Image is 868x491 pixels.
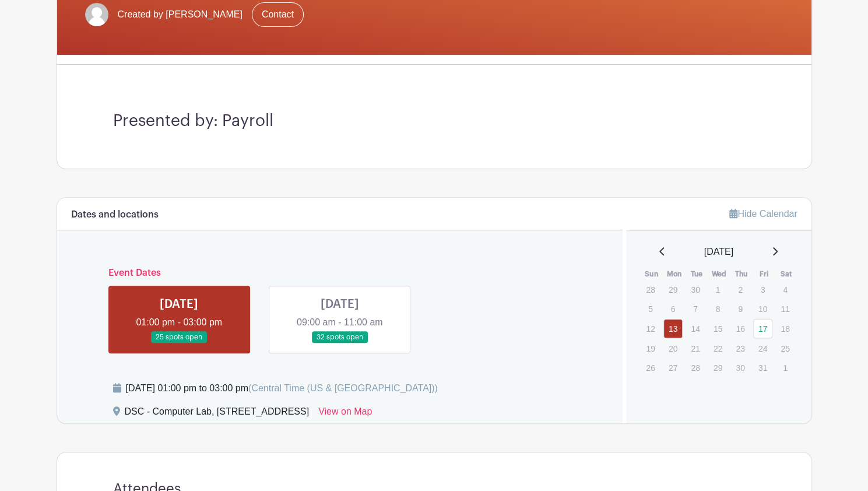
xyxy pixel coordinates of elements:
[126,381,438,395] div: [DATE] 01:00 pm to 03:00 pm
[753,319,772,338] a: 17
[663,319,683,338] a: 13
[641,280,660,299] p: 28
[704,245,733,259] span: [DATE]
[729,209,797,219] a: Hide Calendar
[118,8,243,22] span: Created by [PERSON_NAME]
[641,359,660,377] p: 26
[99,268,581,279] h6: Event Dates
[730,339,750,357] p: 23
[663,359,683,377] p: 27
[775,268,797,280] th: Sat
[730,268,753,280] th: Thu
[686,359,705,377] p: 28
[730,320,750,338] p: 16
[753,280,772,299] p: 3
[252,2,304,27] a: Contact
[753,300,772,318] p: 10
[113,111,755,131] h3: Presented by: Payroll
[663,300,683,318] p: 6
[85,3,108,26] img: default-ce2991bfa6775e67f084385cd625a349d9dcbb7a52a09fb2fda1e96e2d18dcdb.png
[708,320,728,338] p: 15
[730,359,750,377] p: 30
[775,359,795,377] p: 1
[775,300,795,318] p: 11
[640,268,663,280] th: Sun
[318,405,372,423] a: View on Map
[685,268,708,280] th: Tue
[753,339,772,357] p: 24
[641,339,660,357] p: 19
[663,268,686,280] th: Mon
[730,300,750,318] p: 9
[753,268,775,280] th: Fri
[686,339,705,357] p: 21
[708,300,728,318] p: 8
[708,268,730,280] th: Wed
[686,300,705,318] p: 7
[775,339,795,357] p: 25
[248,383,438,393] span: (Central Time (US & [GEOGRAPHIC_DATA]))
[641,300,660,318] p: 5
[686,280,705,299] p: 30
[663,280,683,299] p: 29
[125,405,310,423] div: DSC - Computer Lab, [STREET_ADDRESS]
[663,339,683,357] p: 20
[641,320,660,338] p: 12
[686,320,705,338] p: 14
[775,280,795,299] p: 4
[708,359,728,377] p: 29
[753,359,772,377] p: 31
[708,339,728,357] p: 22
[708,280,728,299] p: 1
[775,320,795,338] p: 18
[71,209,159,220] h6: Dates and locations
[730,280,750,299] p: 2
